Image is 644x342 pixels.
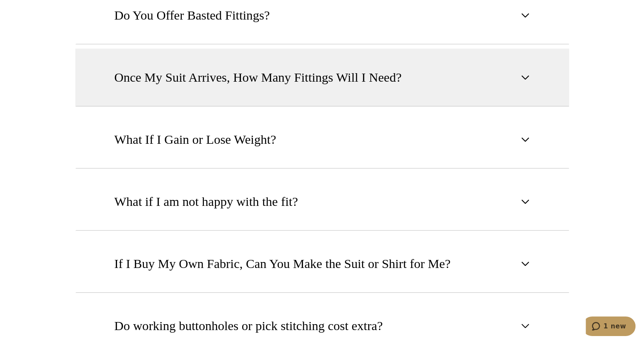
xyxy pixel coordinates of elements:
[114,130,276,149] span: What If I Gain or Lose Weight?
[586,316,635,338] iframe: Opens a widget where you can chat to one of our agents
[114,316,383,335] span: Do working buttonholes or pick stitching cost extra?
[114,254,451,273] span: If I Buy My Own Fabric, Can You Make the Suit or Shirt for Me?
[114,192,298,211] span: What if I am not happy with the fit?
[75,111,569,168] button: What If I Gain or Lose Weight?
[114,68,402,87] span: Once My Suit Arrives, How Many Fittings Will I Need?
[75,48,569,106] button: Once My Suit Arrives, How Many Fittings Will I Need?
[114,6,270,25] span: Do You Offer Basted Fittings?
[75,173,569,231] button: What if I am not happy with the fit?
[75,235,569,293] button: If I Buy My Own Fabric, Can You Make the Suit or Shirt for Me?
